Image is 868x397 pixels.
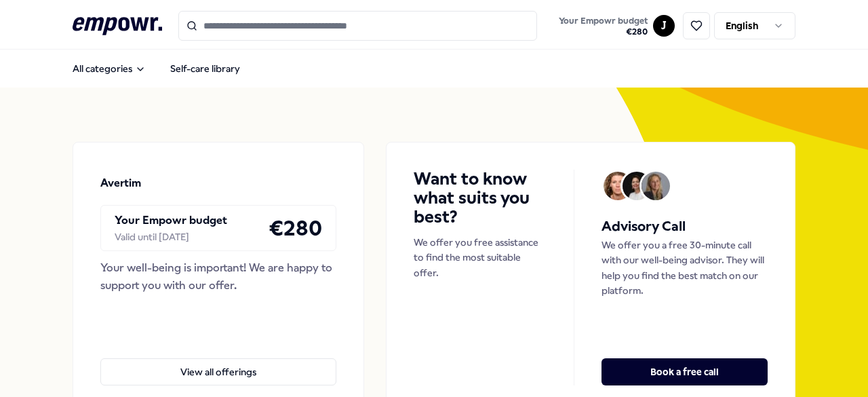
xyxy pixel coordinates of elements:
[653,15,675,37] button: J
[601,216,768,238] h5: Advisory Call
[62,55,251,82] nav: Main
[115,229,227,244] div: Valid until [DATE]
[642,172,670,200] img: Avatar
[559,26,648,37] span: € 280
[100,358,336,385] button: View all offerings
[178,11,538,41] input: Search for products, categories or subcategories
[623,172,651,200] img: Avatar
[159,55,251,82] a: Self-care library
[559,16,648,26] span: Your Empowr budget
[414,235,547,280] p: We offer you free assistance to find the most suitable offer.
[62,55,157,82] button: All categories
[100,259,336,294] div: Your well-being is important! We are happy to support you with our offer.
[553,12,653,40] a: Your Empowr budget€280
[100,174,141,192] p: Avertim
[269,211,322,245] h4: € 280
[601,238,768,299] p: We offer you a free 30-minute call with our well-being advisor. They will help you find the best ...
[100,337,336,385] a: View all offerings
[556,13,650,40] button: Your Empowr budget€280
[414,170,547,227] h4: Want to know what suits you best?
[604,172,632,200] img: Avatar
[601,358,768,385] button: Book a free call
[115,212,227,229] p: Your Empowr budget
